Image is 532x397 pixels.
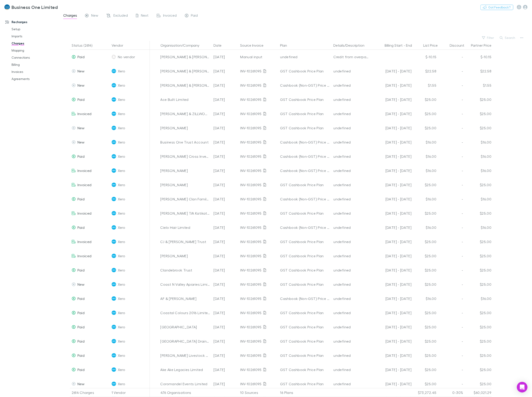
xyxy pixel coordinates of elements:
div: Cashbook (Non-GST) Price Plan [280,164,330,178]
div: undefined [334,235,370,249]
div: undefined [280,50,330,64]
img: Business One Limited's Logo [4,4,10,10]
div: [GEOGRAPHIC_DATA] [160,320,210,334]
span: Paid [77,311,85,315]
div: [DATE] - [DATE] [374,220,412,235]
div: Cashbook (Non-GST) Price Plan [280,135,330,149]
div: $16.00 [465,291,492,306]
div: $22.58 [465,64,492,78]
span: Paid [77,55,85,59]
div: [DATE] [212,348,239,363]
div: INV-10261095 [240,121,277,135]
span: Xero [118,235,125,249]
div: [PERSON_NAME] [160,164,210,178]
div: $25.00 [412,249,438,263]
div: undefined [334,334,370,348]
button: End [406,41,412,50]
div: undefined [334,92,370,107]
div: undefined [334,306,370,320]
span: Paid [77,154,85,158]
div: GST Cashbook Price Plan [280,92,330,107]
div: $-10.15 [412,50,438,64]
div: INV-10261095 [240,291,277,306]
span: Paid [191,13,198,19]
div: $16.00 [412,291,438,306]
span: Charges [63,13,77,19]
span: Xero [118,348,125,363]
div: $-10.15 [465,50,492,64]
span: Paid [77,325,85,329]
span: Xero [118,192,125,206]
span: Paid [77,268,85,272]
div: - [374,41,417,50]
div: $25.00 [412,334,438,348]
img: Xero's Logo [112,353,116,358]
div: - [438,78,465,92]
div: GST Cashbook Price Plan [280,235,330,249]
span: Paid [77,339,85,343]
span: Xero [118,78,125,92]
div: [DATE] [212,206,239,220]
span: New [77,140,85,144]
div: - [438,64,465,78]
div: [DATE] - [DATE] [374,92,412,107]
div: - [438,121,465,135]
span: Paid [77,296,85,301]
img: No vendor's Logo [112,55,116,59]
div: GST Cashbook Price Plan [280,206,330,220]
div: $25.00 [465,277,492,291]
img: Xero's Logo [112,83,116,88]
div: [DATE] [212,235,239,249]
div: [DATE] - [DATE] [374,149,412,164]
div: [DATE] [212,192,239,206]
span: Paid [77,353,85,357]
div: [DATE] [212,164,239,178]
button: Discount [450,41,470,50]
img: Xero's Logo [112,154,116,159]
div: [PERSON_NAME] Clan Family Trust [160,192,210,206]
div: [DATE] - [DATE] [374,121,412,135]
div: [DATE] [212,263,239,277]
span: Invoiced [77,211,92,215]
div: [DATE] - [DATE] [374,206,412,220]
div: [PERSON_NAME] [160,121,210,135]
span: Xero [118,178,125,192]
img: Xero's Logo [112,197,116,201]
div: undefined [334,164,370,178]
div: $25.00 [465,206,492,220]
div: CJ & [PERSON_NAME] Trust [160,235,210,249]
div: INV-10261095 [240,164,277,178]
div: undefined [334,64,370,78]
div: $16.00 [412,135,438,149]
div: $25.00 [412,235,438,249]
div: [DATE] - [DATE] [374,64,412,78]
div: [PERSON_NAME] & [PERSON_NAME] & [PERSON_NAME] [160,50,210,64]
button: Details/Description [334,41,370,50]
div: [PERSON_NAME] & ZILLWOOD [160,107,210,121]
div: [DATE] - [DATE] [374,291,412,306]
div: Clandebrook Trust [160,263,210,277]
img: Xero's Logo [112,367,116,372]
div: [DATE] [212,291,239,306]
span: Paid [77,197,85,201]
img: Xero's Logo [112,112,116,116]
div: $16.00 [412,220,438,235]
span: Xero [118,64,125,78]
div: $25.00 [412,306,438,320]
div: $1.55 [412,78,438,92]
div: INV-10261095 [240,263,277,277]
span: New [77,126,85,130]
div: $16.00 [465,149,492,164]
span: New [77,282,85,286]
img: Xero's Logo [112,268,116,272]
button: Got Feedback? [481,5,513,10]
span: Xero [118,135,125,149]
div: Coast N Valley Apiaries Limited [160,277,210,291]
div: [PERSON_NAME] [160,178,210,192]
span: Xero [118,107,125,121]
div: INV-10261095 [240,334,277,348]
span: Invoiced [77,254,92,258]
div: undefined [334,178,370,192]
img: Xero's Logo [112,325,116,329]
div: [DATE] [212,92,239,107]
